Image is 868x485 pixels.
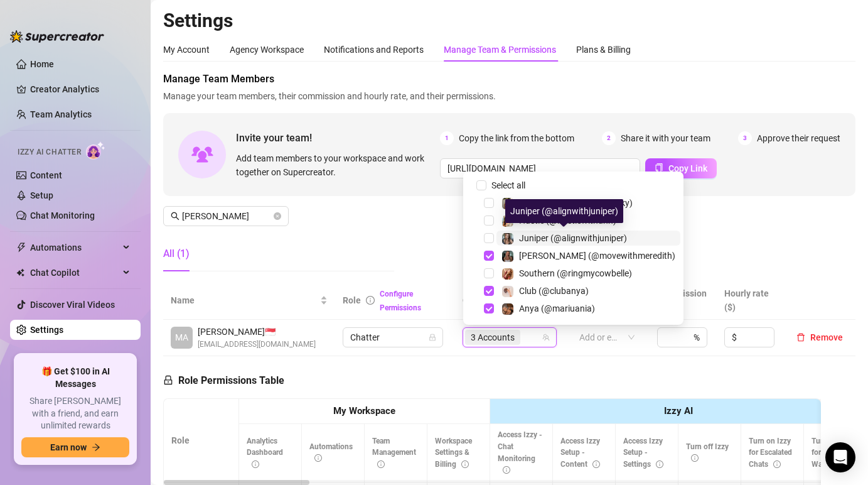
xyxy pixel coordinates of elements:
span: Select tree node [484,215,494,226]
span: 1 [440,131,454,145]
input: Search members [182,209,271,223]
span: Select tree node [484,303,494,313]
span: Add team members to your workspace and work together on Supercreator. [236,151,435,179]
span: Team Management [372,437,416,469]
span: Chatter [350,328,436,347]
a: Setup [30,190,53,200]
span: Workspace Settings & Billing [435,437,472,469]
strong: My Workspace [333,405,395,417]
span: 3 [738,131,752,145]
img: Meredith (@movewithmeredith) [502,251,513,262]
span: delete [796,333,805,342]
a: Discover Viral Videos [30,300,115,310]
a: Team Analytics [30,109,92,119]
button: Remove [791,330,848,345]
span: MA [175,330,188,344]
div: All (1) [163,246,190,261]
span: Creator accounts [463,293,545,307]
span: Name [171,293,318,307]
span: info-circle [503,466,510,474]
a: Home [30,59,54,69]
span: Remove [810,332,843,342]
span: Manage Team Members [163,72,855,87]
span: Select tree node [484,286,494,296]
span: info-circle [773,460,781,468]
img: Juniper (@alignwithjuniper) [502,233,513,244]
a: Settings [30,325,63,335]
span: info-circle [592,460,600,468]
span: Role [343,295,361,305]
span: thunderbolt [16,242,26,253]
span: Turn on Izzy for Time Wasters [812,437,854,469]
span: Automations [30,237,119,258]
span: lock [429,334,436,341]
span: info-circle [461,460,469,468]
img: Club (@clubanya) [502,286,513,297]
span: info-circle [314,454,322,462]
span: Invite your team! [236,130,440,146]
span: Manage your team members, their commission and hourly rate, and their permissions. [163,89,855,103]
span: info-circle [366,296,375,305]
span: Copy the link from the bottom [459,131,574,145]
span: Turn on Izzy for Escalated Chats [749,437,792,469]
img: Southern (@ringmycowbelle) [502,268,513,280]
span: Southern (@ringmycowbelle) [519,268,632,278]
span: Earn now [50,442,87,452]
span: Share [PERSON_NAME] with a friend, and earn unlimited rewards [21,395,129,432]
span: Juniper (@alignwithjuniper) [519,233,627,243]
span: Approve their request [757,131,840,145]
div: Juniper (@alignwithjuniper) [505,199,623,223]
a: Chat Monitoring [30,210,95,221]
img: AI Chatter [86,141,105,160]
span: Select all [486,178,530,192]
div: Manage Team & Permissions [444,43,556,57]
div: Agency Workspace [230,43,304,57]
span: Select tree node [484,268,494,278]
div: Notifications and Reports [324,43,424,57]
span: Chat Copilot [30,263,119,283]
span: 2 [602,131,616,145]
span: Anya (@mariuania) [519,303,595,313]
span: Access Izzy - Chat Monitoring [498,430,542,475]
span: Izzy AI Chatter [18,146,81,158]
span: arrow-right [92,443,100,452]
img: Anya (@mariuania) [502,303,513,315]
strong: Izzy AI [664,405,693,417]
span: Select tree node [484,233,494,243]
span: FlowWithSky (@flowwithsky) [519,198,633,208]
span: search [171,212,179,221]
span: 🎁 Get $100 in AI Messages [21,366,129,390]
span: info-circle [691,454,699,462]
img: FlowWithSky (@flowwithsky) [502,198,513,209]
span: Analytics Dashboard [247,437,283,469]
span: Share it with your team [621,131,710,145]
button: Earn nowarrow-right [21,437,129,457]
span: Club (@clubanya) [519,286,589,296]
span: Copy Link [668,163,707,173]
div: Open Intercom Messenger [825,442,855,472]
th: Name [163,281,335,320]
span: info-circle [252,460,259,468]
img: Chat Copilot [16,268,24,277]
button: Copy Link [645,158,717,178]
a: Content [30,170,62,180]
span: 3 Accounts [465,330,520,345]
div: Plans & Billing [576,43,631,57]
span: Turn off Izzy [686,442,729,463]
span: copy [655,163,663,172]
span: Access Izzy Setup - Settings [623,437,663,469]
button: close-circle [274,212,281,220]
span: 3 Accounts [471,330,515,344]
span: [EMAIL_ADDRESS][DOMAIN_NAME] [198,339,316,351]
div: My Account [163,43,210,57]
span: info-circle [656,460,663,468]
span: [PERSON_NAME] (@movewithmeredith) [519,251,675,261]
span: Select tree node [484,251,494,261]
img: logo-BBDzfeDw.svg [10,30,104,43]
img: Hustle (@hustlewithann) [502,215,513,227]
span: Select tree node [484,198,494,208]
span: [PERSON_NAME] 🇸🇬 [198,325,316,339]
th: Role [164,399,239,482]
a: Configure Permissions [380,290,421,312]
